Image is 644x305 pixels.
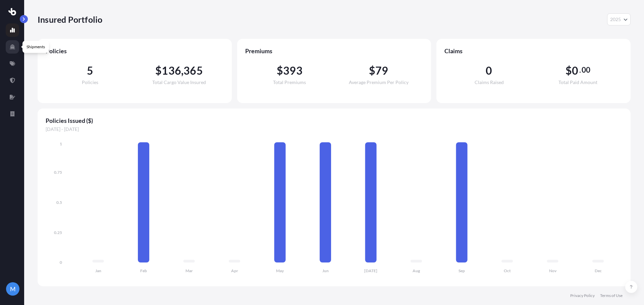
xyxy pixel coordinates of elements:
span: M [10,286,16,292]
span: 136 [162,65,181,76]
span: $ [566,65,572,76]
span: 5 [87,65,93,76]
tspan: 0.5 [56,200,62,205]
span: $ [277,65,283,76]
tspan: Dec [595,268,602,273]
tspan: 0.25 [54,230,62,235]
span: Premiums [245,47,423,55]
span: Total Premiums [273,80,306,85]
span: Total Paid Amount [558,80,597,85]
div: Shipments [22,41,49,53]
tspan: Feb [140,268,147,273]
span: Policies [46,47,224,55]
tspan: Sep [459,268,465,273]
span: 2025 [610,16,621,23]
span: 79 [375,65,388,76]
span: $ [369,65,375,76]
tspan: 1 [60,141,62,146]
tspan: 0 [60,260,62,265]
a: Terms of Use [600,293,623,298]
span: Policies Issued ($) [46,117,623,125]
tspan: 0.75 [54,170,62,175]
span: 393 [283,65,303,76]
span: Average Premium Per Policy [349,80,409,85]
span: Total Cargo Value Insured [152,80,206,85]
span: $ [155,65,162,76]
span: , [181,65,183,76]
span: [DATE] - [DATE] [46,126,623,133]
span: 0 [572,65,578,76]
button: Year Selector [607,13,631,25]
span: Policies [82,80,98,85]
a: Privacy Policy [570,293,595,298]
tspan: Jan [95,268,101,273]
tspan: May [276,268,284,273]
tspan: [DATE] [364,268,377,273]
tspan: Apr [231,268,238,273]
tspan: Mar [185,268,193,273]
span: Claims [444,47,623,55]
p: Insured Portfolio [38,14,102,25]
tspan: Nov [549,268,557,273]
tspan: Aug [413,268,420,273]
span: 00 [582,67,590,73]
span: 0 [486,65,492,76]
tspan: Jun [322,268,329,273]
span: 365 [183,65,203,76]
tspan: Oct [504,268,511,273]
span: Claims Raised [475,80,504,85]
span: . [579,67,581,73]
